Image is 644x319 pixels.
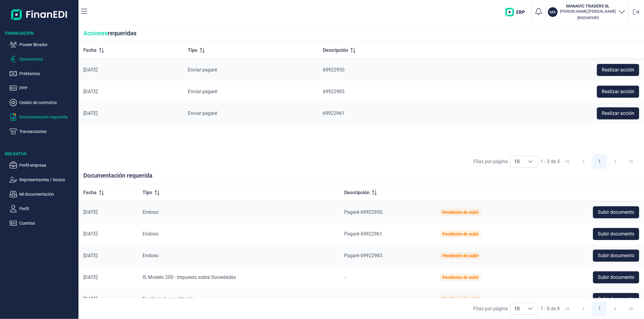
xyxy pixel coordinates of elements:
span: 10 [511,303,523,314]
button: Préstamos [10,70,76,77]
span: Realizar acción [602,66,634,74]
button: Page 1 [592,154,607,169]
button: Realizar acción [597,64,639,76]
span: IS Modelo 200 - Impuesto sobre Sociedades [143,274,236,280]
span: 69922950 [323,67,344,73]
span: Enviar pagaré [188,110,217,116]
div: requeridas [78,25,644,42]
button: Subir documento [593,206,639,218]
div: [DATE] [83,296,133,302]
div: [DATE] [83,110,178,116]
div: Pendiente de subir [442,253,479,258]
span: Endoso [143,209,159,215]
span: Tipo [188,47,197,54]
button: Cesión de contratos [10,99,76,106]
button: Next Page [608,302,623,316]
span: 69922961 [323,110,344,116]
span: - [344,274,345,280]
button: Next Page [608,154,623,169]
span: - [344,296,345,302]
div: [DATE] [83,274,133,280]
div: [DATE] [83,67,178,73]
div: Documentación requerida [78,172,644,184]
button: Documentación requerida [10,113,76,121]
button: Last Page [624,154,639,169]
button: Representantes / Socios [10,176,76,183]
span: Endoso [143,253,159,258]
span: Subir documento [598,230,634,238]
button: Subir documento [593,228,639,240]
span: Tipo [143,189,152,196]
p: Cuentas [19,220,76,227]
span: Pagaré 69922983. [344,253,383,258]
span: Subir documento [598,295,634,303]
p: Documentación requerida [19,113,76,121]
button: Subir documento [593,250,639,262]
button: Previous Page [576,154,591,169]
p: Cesión de contratos [19,99,76,106]
h3: MANAVIC TRADERS SL [560,3,616,9]
button: Realizar acción [597,107,639,119]
p: MA [550,9,556,15]
button: Last Page [624,302,639,316]
div: Filas por página [473,158,508,165]
span: Fecha [83,47,97,54]
span: Subir documento [598,274,634,281]
span: Subir documento [598,209,634,216]
p: Representantes / Socios [19,176,76,183]
button: MAMANAVIC TRADERS SL[PERSON_NAME] [PERSON_NAME](B42640540) [548,3,626,21]
p: PPP [19,84,76,92]
img: Logo de aplicación [11,5,68,24]
div: Pendiente de subir [442,210,479,215]
span: Enviar pagaré [188,89,217,94]
span: Realizar acción [602,110,634,117]
span: 10 [511,156,523,167]
p: Mi documentación [19,191,76,198]
p: Perfil empresa [19,162,76,169]
div: Choose [523,156,538,167]
button: Mi documentación [10,191,76,198]
span: Descripción [323,47,348,54]
span: Realizar acción [602,88,634,95]
div: Choose [523,303,538,314]
span: Pagaré 69922950. [344,209,383,215]
span: 1 - 3 de 3 [540,159,560,164]
button: Perfil empresa [10,162,76,169]
span: 69922983 [323,89,344,94]
p: Préstamos [19,70,76,77]
small: Copiar cif [577,15,599,20]
button: Transacciones [10,128,76,135]
button: PPP [10,84,76,92]
button: First Page [560,302,575,316]
div: Pendiente de subir [442,232,479,236]
span: Escritura de constitución [143,296,195,302]
span: Descripción [344,189,370,196]
span: Pagaré 69922961. [344,231,383,237]
p: Transacciones [19,128,76,135]
button: First Page [560,154,575,169]
span: Acciones [83,30,108,37]
div: [DATE] [83,231,133,237]
div: Pendiente de subir [442,275,479,280]
span: Endoso [143,231,159,237]
img: erp [505,8,529,16]
button: Subir documento [593,293,639,305]
div: [DATE] [83,253,133,259]
button: Poseer librador [10,41,76,48]
span: Subir documento [598,252,634,259]
div: Pendiente de subir [442,297,479,302]
span: Fecha [83,189,97,196]
p: Operaciones [19,55,76,63]
button: Realizar acción [597,86,639,98]
p: Perfil [19,205,76,212]
div: [DATE] [83,89,178,95]
button: Cuentas [10,220,76,227]
button: Perfil [10,205,76,212]
button: Operaciones [10,55,76,63]
span: Enviar pagaré [188,67,217,73]
button: Subir documento [593,271,639,283]
button: Previous Page [576,302,591,316]
p: Poseer librador [19,41,76,48]
span: 1 - 8 de 8 [540,306,560,311]
p: [PERSON_NAME] [PERSON_NAME] [560,9,616,14]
